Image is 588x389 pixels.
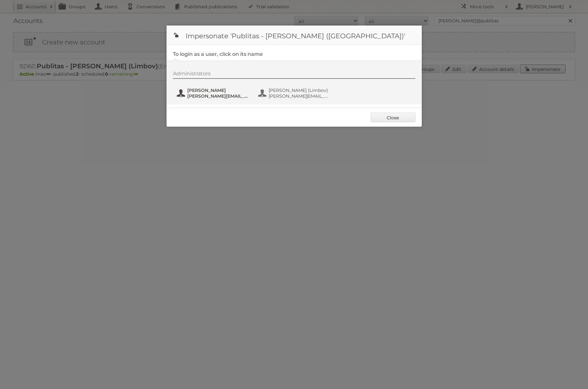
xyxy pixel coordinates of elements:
[173,51,263,57] legend: To login as a user, click on its name
[187,93,249,99] span: [PERSON_NAME][EMAIL_ADDRESS][DOMAIN_NAME]
[371,113,415,122] a: Close
[176,87,251,100] button: [PERSON_NAME] [PERSON_NAME][EMAIL_ADDRESS][DOMAIN_NAME]
[173,71,415,79] div: Administrators
[257,87,332,100] button: [PERSON_NAME] (Limbov) [PERSON_NAME][EMAIL_ADDRESS][DOMAIN_NAME]
[269,93,331,99] span: [PERSON_NAME][EMAIL_ADDRESS][DOMAIN_NAME]
[187,87,249,93] span: [PERSON_NAME]
[167,26,422,45] h1: Impersonate 'Publitas - [PERSON_NAME] ([GEOGRAPHIC_DATA])'
[269,87,331,93] span: [PERSON_NAME] (Limbov)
